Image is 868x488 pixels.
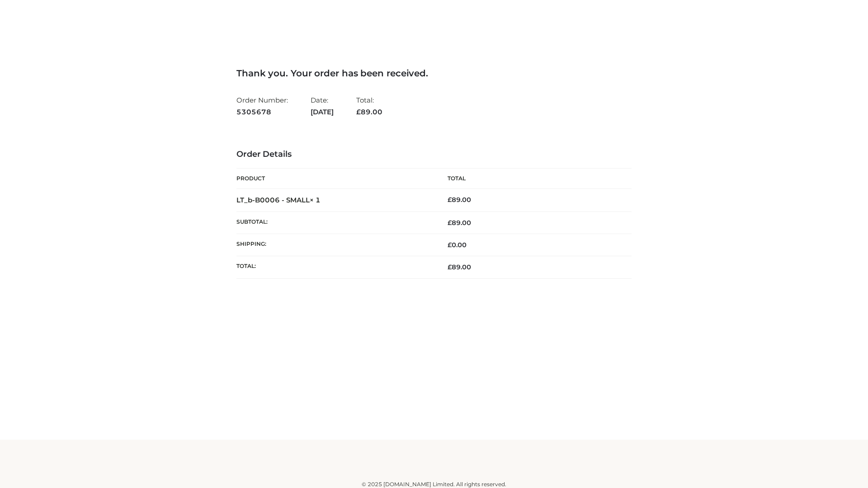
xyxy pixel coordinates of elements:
[356,92,382,120] li: Total:
[434,169,632,189] th: Total
[236,106,288,118] strong: 5305678
[310,196,321,204] strong: × 1
[448,196,471,204] bdi: 89.00
[311,106,334,118] strong: [DATE]
[236,211,434,234] th: Subtotal:
[448,241,467,249] bdi: 0.00
[356,108,361,116] span: £
[236,256,434,278] th: Total:
[311,92,334,120] li: Date:
[236,234,434,256] th: Shipping:
[236,150,632,160] h3: Order Details
[448,196,452,204] span: £
[448,241,452,249] span: £
[356,108,382,116] span: 89.00
[448,219,471,227] span: 89.00
[236,169,434,189] th: Product
[448,219,452,227] span: £
[236,92,288,120] li: Order Number:
[448,263,452,271] span: £
[236,196,321,204] strong: LT_b-B0006 - SMALL
[448,263,471,271] span: 89.00
[236,68,632,79] h3: Thank you. Your order has been received.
